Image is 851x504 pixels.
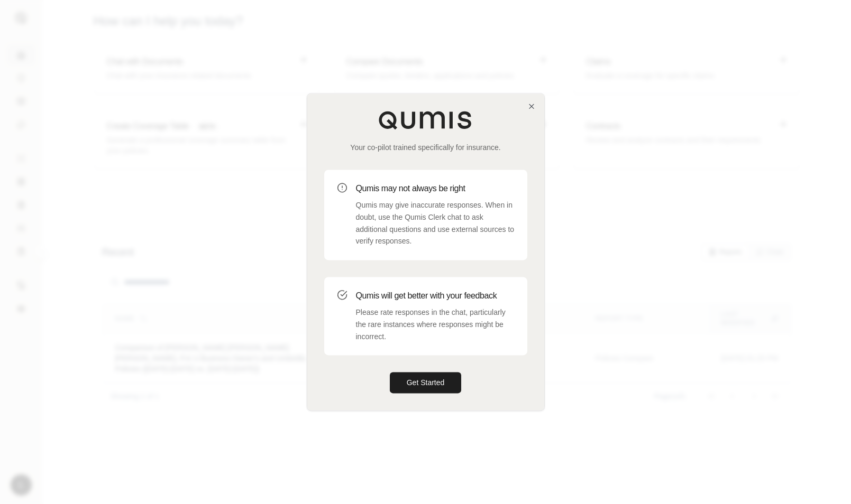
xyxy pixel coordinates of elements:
p: Your co-pilot trained specifically for insurance. [324,142,527,153]
img: Qumis Logo [378,110,473,129]
h3: Qumis will get better with your feedback [356,290,515,302]
p: Qumis may give inaccurate responses. When in doubt, use the Qumis Clerk chat to ask additional qu... [356,199,515,247]
p: Please rate responses in the chat, particularly the rare instances where responses might be incor... [356,306,515,342]
button: Get Started [390,372,462,394]
h3: Qumis may not always be right [356,182,515,195]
